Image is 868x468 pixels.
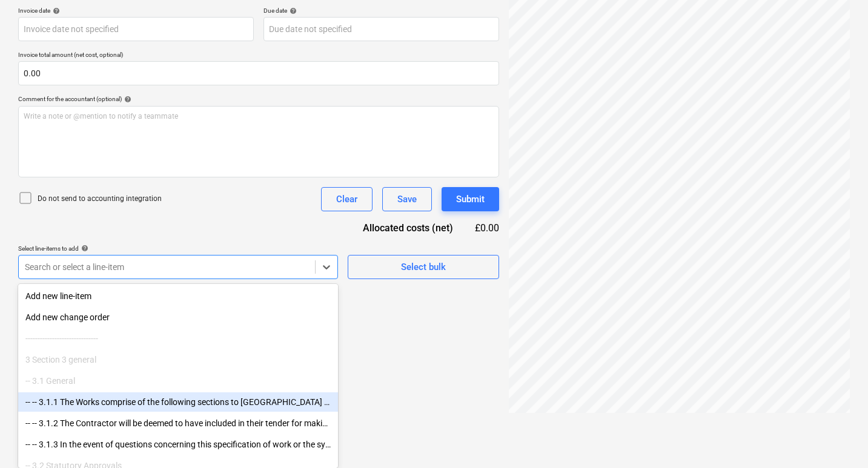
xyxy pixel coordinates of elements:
div: ------------------------------ [18,329,338,348]
p: Invoice total amount (net cost, optional) [18,51,499,61]
button: Select bulk [348,255,499,279]
div: Due date [263,7,499,15]
div: Select bulk [401,259,446,275]
input: Invoice total amount (net cost, optional) [18,61,499,85]
div: Add new change order [18,308,338,327]
div: 3 Section 3 general [18,350,338,369]
div: Select line-items to add [18,245,338,252]
div: -- -- 3.1.2 The Contractor will be deemed to have included in their tender for making good to any... [18,414,338,433]
div: Comment for the accountant (optional) [18,95,499,103]
div: Save [397,191,417,207]
div: -- -- 3.1.1 The Works comprise of the following sections to [GEOGRAPHIC_DATA] “ [GEOGRAPHIC_DATA]... [18,392,338,412]
p: Do not send to accounting integration [38,194,162,204]
input: Due date not specified [263,17,499,41]
div: Submit [456,191,485,207]
div: Invoice date [18,7,254,15]
div: £0.00 [472,221,499,235]
div: Add new line-item [18,286,338,306]
span: help [79,245,88,252]
div: Clear [336,191,357,207]
div: -- -- 3.1.3 In the event of questions concerning this specification of work or the systems to be ... [18,435,338,454]
span: help [287,7,297,15]
button: Save [382,187,432,211]
div: Allocated costs (net) [342,221,472,235]
input: Invoice date not specified [18,17,254,41]
button: Clear [321,187,373,211]
span: help [50,7,60,15]
div: -- -- 3.1.1 The Works comprise of the following sections to North Kent College “ Hadlow Campus: S... [18,392,338,412]
iframe: Chat Widget [807,410,868,468]
div: -- 3.1 General [18,371,338,391]
button: Submit [442,187,499,211]
span: help [122,96,131,103]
